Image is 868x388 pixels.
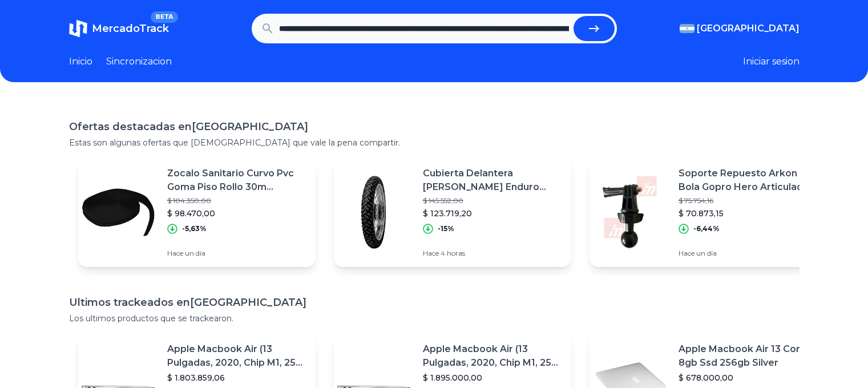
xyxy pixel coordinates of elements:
p: Soporte Repuesto Arkon Bola Gopro Hero Articulado Ram Type [679,167,818,194]
p: Estas son algunas ofertas que [DEMOGRAPHIC_DATA] que vale la pena compartir. [69,137,800,148]
p: Apple Macbook Air (13 Pulgadas, 2020, Chip M1, 256 Gb De Ssd, 8 Gb De Ram) - Plata [167,342,306,370]
p: Hace 4 horas [423,249,562,258]
button: Iniciar sesion [743,55,800,68]
p: Apple Macbook Air (13 Pulgadas, 2020, Chip M1, 256 Gb De Ssd, 8 Gb De Ram) - Plata [423,342,562,370]
a: Featured imageCubierta Delantera [PERSON_NAME] Enduro Sahara 90/90-21 H54$ 145.552,00$ 123.719,20... [334,157,571,267]
p: $ 678.000,00 [679,372,818,383]
a: Featured imageZocalo Sanitario Curvo Pvc Goma Piso Rollo 30m 45x45mm Cf Qw$ 104.350,00$ 98.470,00... [78,157,316,267]
p: Hace un día [679,249,818,258]
p: $ 104.350,00 [167,196,306,205]
p: $ 123.719,20 [423,208,562,219]
p: Hace un día [167,249,306,258]
p: Cubierta Delantera [PERSON_NAME] Enduro Sahara 90/90-21 H54 [423,167,562,194]
span: BETA [151,11,177,23]
img: Featured image [78,172,158,252]
span: MercadoTrack [92,22,169,35]
p: $ 1.803.859,06 [167,372,306,383]
span: [GEOGRAPHIC_DATA] [697,22,800,35]
p: $ 75.754,16 [679,196,818,205]
p: -15% [438,224,454,233]
p: Apple Macbook Air 13 Core I5 8gb Ssd 256gb Silver [679,342,818,370]
img: Featured image [590,172,669,252]
img: Argentina [680,24,695,33]
h1: Ofertas destacadas en [GEOGRAPHIC_DATA] [69,119,800,135]
p: $ 145.552,00 [423,196,562,205]
img: MercadoTrack [69,19,87,38]
p: Zocalo Sanitario Curvo Pvc Goma Piso Rollo 30m 45x45mm Cf Qw [167,167,306,194]
p: -5,63% [182,224,207,233]
p: $ 1.895.000,00 [423,372,562,383]
img: Featured image [334,172,414,252]
a: Inicio [69,55,92,68]
p: -6,44% [693,224,720,233]
p: $ 98.470,00 [167,208,306,219]
h1: Ultimos trackeados en [GEOGRAPHIC_DATA] [69,294,800,310]
a: Featured imageSoporte Repuesto Arkon Bola Gopro Hero Articulado Ram Type$ 75.754,16$ 70.873,15-6,... [590,157,827,267]
a: Sincronizacion [106,55,172,68]
p: Los ultimos productos que se trackearon. [69,313,800,324]
button: [GEOGRAPHIC_DATA] [680,22,800,35]
p: $ 70.873,15 [679,208,818,219]
a: MercadoTrackBETA [69,19,169,38]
